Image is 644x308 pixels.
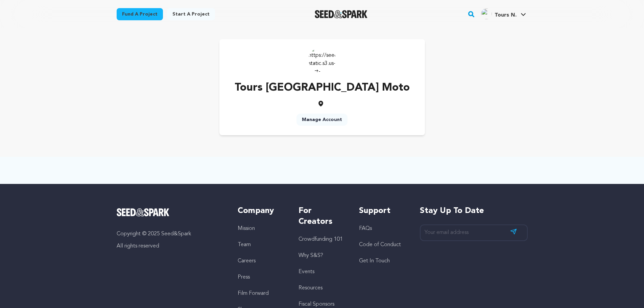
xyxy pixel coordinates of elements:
[299,269,314,275] a: Events
[420,224,528,241] input: Your email address
[309,46,336,73] img: https://seedandspark-static.s3.us-east-2.amazonaws.com/images/User/002/321/659/medium/ACg8ocIjA37...
[315,10,368,18] a: Seed&Spark Homepage
[299,237,343,242] a: Crowdfunding 101
[117,242,224,250] p: All rights reserved
[238,206,285,216] h5: Company
[480,7,527,21] span: Tours N.'s Profile
[359,258,390,264] a: Get In Touch
[299,253,323,258] a: Why S&S?
[238,226,255,231] a: Mission
[117,208,170,216] img: Seed&Spark Logo
[481,8,517,19] div: Tours N.'s Profile
[117,8,163,20] a: Fund a project
[238,258,256,264] a: Careers
[238,242,251,247] a: Team
[117,230,224,238] p: Copyright © 2025 Seed&Spark
[299,285,323,291] a: Resources
[480,7,527,19] a: Tours N.'s Profile
[299,206,345,227] h5: For Creators
[359,242,401,247] a: Code of Conduct
[238,291,269,296] a: Film Forward
[235,80,410,96] p: Tours [GEOGRAPHIC_DATA] Moto
[296,114,348,126] a: Manage Account
[299,302,334,307] a: Fiscal Sponsors
[238,275,250,280] a: Press
[420,206,528,216] h5: Stay up to date
[117,208,224,216] a: Seed&Spark Homepage
[167,8,215,20] a: Start a project
[315,10,368,18] img: Seed&Spark Logo Dark Mode
[359,206,406,216] h5: Support
[359,226,372,231] a: FAQs
[481,8,492,19] img: ACg8ocIjA37R96hvowv6uEqpwDhSKjbLh5OQUWEhmV9oJaRL8i6FjA=s96-c
[495,13,517,18] span: Tours N.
